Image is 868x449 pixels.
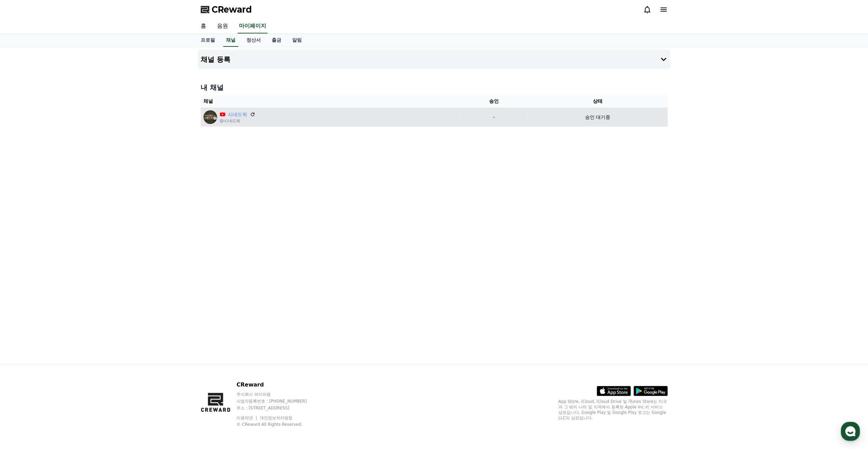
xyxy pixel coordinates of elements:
p: 승인 대기중 [585,114,610,121]
p: 사업자등록번호 : [PHONE_NUMBER] [237,398,320,404]
span: 대화 [62,227,71,233]
a: 대화 [45,216,88,234]
a: CReward [201,4,252,15]
a: 개인정보처리방침 [260,416,293,420]
a: 채널 [223,34,238,47]
p: CReward [237,381,320,389]
h4: 채널 등록 [201,56,230,63]
p: - [463,114,525,121]
p: 주소 : [STREET_ADDRESS] [237,405,320,411]
a: 홈 [195,19,212,33]
p: App Store, iCloud, iCloud Drive 및 iTunes Store는 미국과 그 밖의 나라 및 지역에서 등록된 Apple Inc.의 서비스 상표입니다. Goo... [558,399,668,421]
span: 설정 [105,227,114,232]
img: 시네드픽 [203,110,217,124]
a: 홈 [2,216,45,234]
a: 시네드픽 [228,111,247,118]
p: @시네드픽 [220,118,255,124]
p: © CReward All Rights Reserved. [237,422,320,427]
a: 마이페이지 [238,19,268,33]
a: 알림 [287,34,307,47]
a: 이용약관 [237,416,258,420]
th: 채널 [201,95,460,108]
th: 승인 [460,95,528,108]
a: 출금 [266,34,287,47]
a: 음원 [212,19,233,33]
th: 상태 [528,95,667,108]
a: 설정 [88,216,131,234]
h4: 내 채널 [201,83,668,92]
p: 주식회사 와이피랩 [237,392,320,397]
a: 정산서 [241,34,266,47]
a: 프로필 [195,34,220,47]
button: 채널 등록 [198,50,670,69]
span: CReward [212,4,252,15]
span: 홈 [22,227,26,232]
